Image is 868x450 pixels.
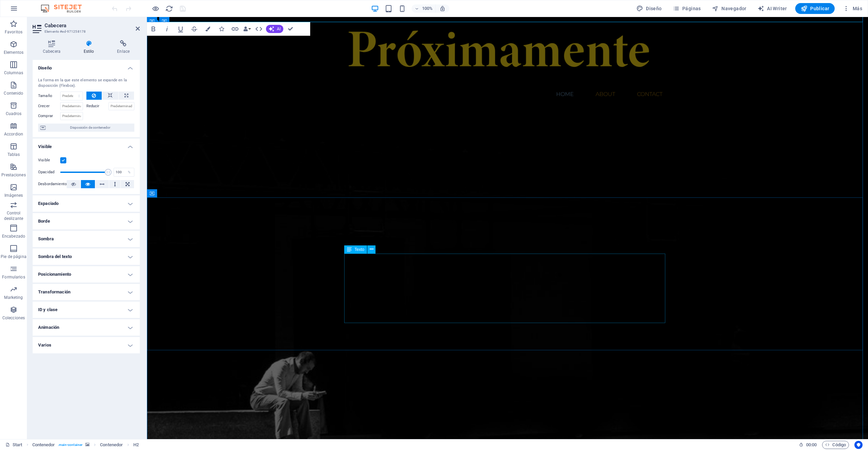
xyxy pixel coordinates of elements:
[45,22,140,29] h2: Cabecera
[165,5,173,13] i: Volver a cargar página
[107,40,140,54] h4: Enlace
[284,22,297,36] button: Confirm (Ctrl+⏎)
[4,131,23,137] p: Accordion
[32,441,139,449] nav: breadcrumb
[709,3,749,14] button: Navegador
[151,4,160,13] button: Haz clic para salir del modo de previsualización y seguir editando
[822,441,849,449] button: Código
[1,172,26,178] p: Prestaciones
[33,284,140,300] h4: Transformación
[124,168,134,176] div: %
[38,156,60,164] label: Visible
[48,124,132,132] span: Disposición de contenedor
[806,441,817,449] span: 00 00
[86,102,108,110] label: Reducir
[33,337,140,353] h4: Varios
[4,50,23,55] p: Elementos
[843,5,862,12] span: Más
[4,295,23,300] p: Marketing
[33,231,140,247] h4: Sombra
[1,254,26,259] p: Pie de página
[4,70,23,76] p: Columnas
[439,5,446,12] i: Al redimensionar, ajustar el nivel de zoom automáticamente para ajustarse al dispositivo elegido.
[854,441,863,449] button: Usercentrics
[795,3,835,14] button: Publicar
[38,112,60,120] label: Comprar
[801,5,830,12] span: Publicar
[5,29,22,35] p: Favoritos
[38,124,134,132] button: Disposición de contenedor
[39,4,90,13] img: Editor Logo
[33,139,140,151] h4: Visible
[2,315,25,321] p: Colecciones
[174,22,187,36] button: Underline (Ctrl+U)
[799,441,817,449] h6: Tiempo de la sesión
[73,40,107,54] h4: Estilo
[60,112,83,120] input: Predeterminado
[755,3,790,14] button: AI Writer
[673,5,701,12] span: Páginas
[32,441,55,449] span: Haz clic para seleccionar y doble clic para editar
[33,40,73,54] h4: Cabecera
[634,3,665,14] button: Diseño
[266,25,283,33] button: AI
[757,5,787,12] span: AI Writer
[6,111,22,116] p: Cuadros
[33,213,140,229] h4: Borde
[133,441,139,449] span: Haz clic para seleccionar y doble clic para editar
[811,442,812,447] span: :
[2,274,25,280] p: Formularios
[670,3,704,14] button: Páginas
[38,170,60,174] label: Opacidad
[38,78,134,89] div: La forma en la que este elemento se expande en la disposición (Flexbox).
[215,22,228,36] button: Icons
[354,247,364,252] span: Texto
[201,22,214,36] button: Colors
[108,102,135,110] input: Predeterminado
[636,5,662,12] span: Diseño
[60,102,83,110] input: Predeterminado
[58,441,83,449] span: . main-container
[38,94,60,98] label: Tamaño
[38,102,60,110] label: Crecer
[33,319,140,336] h4: Animación
[412,4,436,13] button: 100%
[100,441,123,449] span: Haz clic para seleccionar y doble clic para editar
[634,3,665,14] div: Diseño (Ctrl+Alt+Y)
[33,266,140,283] h4: Posicionamiento
[188,22,201,36] button: Strikethrough
[4,91,23,96] p: Contenido
[825,441,846,449] span: Código
[85,443,89,447] i: Este elemento contiene un fondo
[7,152,20,157] p: Tablas
[840,3,865,14] button: Más
[45,29,126,35] h3: Elemento #ed-971258178
[33,195,140,212] h4: Espaciado
[33,302,140,318] h4: ID y clase
[33,60,140,72] h4: Diseño
[422,4,433,13] h6: 100%
[5,441,22,449] a: Haz clic para cancelar la selección y doble clic para abrir páginas
[229,22,241,36] button: Link
[161,22,173,36] button: Italic (Ctrl+I)
[38,180,67,188] label: Desbordamiento
[277,27,281,31] span: AI
[147,22,160,36] button: Bold (Ctrl+B)
[242,22,252,36] button: Data Bindings
[2,234,25,239] p: Encabezado
[252,22,265,36] button: HTML
[712,5,747,12] span: Navegador
[33,248,140,265] h4: Sombra del texto
[4,193,23,198] p: Imágenes
[165,4,173,13] button: reload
